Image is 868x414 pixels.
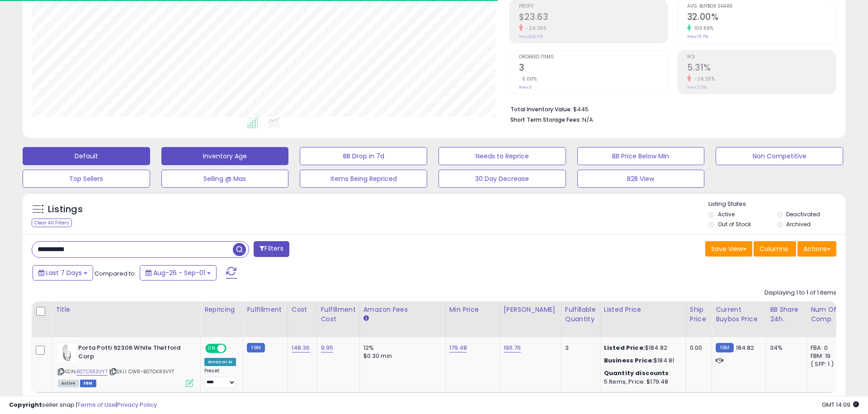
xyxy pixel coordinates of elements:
[604,378,679,386] div: 5 Items, Price: $179.48
[577,170,705,188] button: B2B View
[519,4,668,9] span: Profit
[363,305,442,314] div: Amazon Fees
[292,343,310,352] a: 148.36
[300,170,427,188] button: Items Being Repriced
[504,305,557,314] div: [PERSON_NAME]
[770,305,803,324] div: BB Share 24h.
[523,25,547,32] small: -26.36%
[510,116,581,124] b: Short Term Storage Fees:
[254,241,289,257] button: Filters
[109,368,175,375] span: | SKU: CWR-B07CKR3VYT
[604,305,682,314] div: Listed Price
[565,344,593,352] div: 3
[363,314,369,323] small: Amazon Fees.
[770,344,800,352] div: 34%
[58,344,76,362] img: 31EOso9mTYL._SL40_.jpg
[9,400,42,409] strong: Copyright
[247,343,264,352] small: FBM
[48,203,83,216] h5: Listings
[604,369,669,377] b: Quantity discounts
[321,343,334,352] a: 9.95
[519,76,537,82] small: 0.00%
[708,200,845,209] p: Listing States:
[204,368,236,388] div: Preset:
[811,344,840,352] div: FBA: 0
[519,34,543,39] small: Prev: $32.09
[58,344,193,386] div: ASIN:
[604,356,654,365] b: Business Price:
[754,241,796,257] button: Columns
[690,344,705,352] div: 0.00
[822,400,859,409] span: 2025-09-9 14:09 GMT
[46,268,82,277] span: Last 7 Days
[565,305,596,324] div: Fulfillable Quantity
[204,358,236,366] div: Amazon AI
[78,344,188,363] b: Porta Potti 92306 White Thetford Corp
[811,305,844,324] div: Num of Comp.
[140,265,217,281] button: Aug-26 - Sep-01
[161,147,289,165] button: Inventory Age
[577,147,705,165] button: BB Price Below Min
[363,352,439,360] div: $0.30 min
[206,345,217,352] span: ON
[519,85,532,90] small: Prev: 3
[811,360,840,368] div: ( SFP: 1 )
[604,357,679,365] div: $184.81
[582,115,593,124] span: N/A
[449,305,496,314] div: Min Price
[321,305,356,324] div: Fulfillment Cost
[9,401,157,409] div: seller snap | |
[56,305,197,314] div: Title
[292,305,313,314] div: Cost
[94,269,136,278] span: Compared to:
[247,305,283,314] div: Fulfillment
[716,343,733,352] small: FBM
[58,380,79,387] span: All listings currently available for purchase on Amazon
[705,241,752,257] button: Save View
[225,345,240,352] span: OFF
[687,12,836,24] h2: 32.00%
[519,12,668,24] h2: $23.63
[439,147,566,165] button: Needs to Reprice
[161,170,289,188] button: Selling @ Max
[32,219,72,227] div: Clear All Filters
[687,4,836,9] span: Avg. Buybox Share
[736,343,755,352] span: 184.82
[604,344,679,352] div: $184.82
[718,210,735,218] label: Active
[764,289,836,297] div: Displaying 1 to 1 of 1 items
[604,343,645,352] b: Listed Price:
[33,265,93,281] button: Last 7 Days
[604,369,679,377] div: :
[449,343,467,352] a: 179.48
[786,220,811,228] label: Archived
[77,400,116,409] a: Terms of Use
[363,344,439,352] div: 12%
[519,62,668,75] h2: 3
[759,244,788,253] span: Columns
[691,76,715,82] small: -26.35%
[76,368,108,376] a: B07CKR3VYT
[797,241,836,257] button: Actions
[687,34,708,39] small: Prev: 15.71%
[718,220,751,228] label: Out of Stock
[687,85,707,90] small: Prev: 7.21%
[811,352,840,360] div: FBM: 19
[510,105,572,113] b: Total Inventory Value:
[510,103,830,114] li: $445
[439,170,566,188] button: 30 Day Decrease
[786,210,820,218] label: Deactivated
[300,147,427,165] button: BB Drop in 7d
[23,170,150,188] button: Top Sellers
[117,400,157,409] a: Privacy Policy
[691,25,714,32] small: 103.69%
[716,147,843,165] button: Non Competitive
[687,55,836,60] span: ROI
[519,55,668,60] span: Ordered Items
[716,305,762,324] div: Current Buybox Price
[23,147,150,165] button: Default
[153,268,205,277] span: Aug-26 - Sep-01
[504,343,521,352] a: 196.76
[80,380,96,387] span: FBM
[204,305,239,314] div: Repricing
